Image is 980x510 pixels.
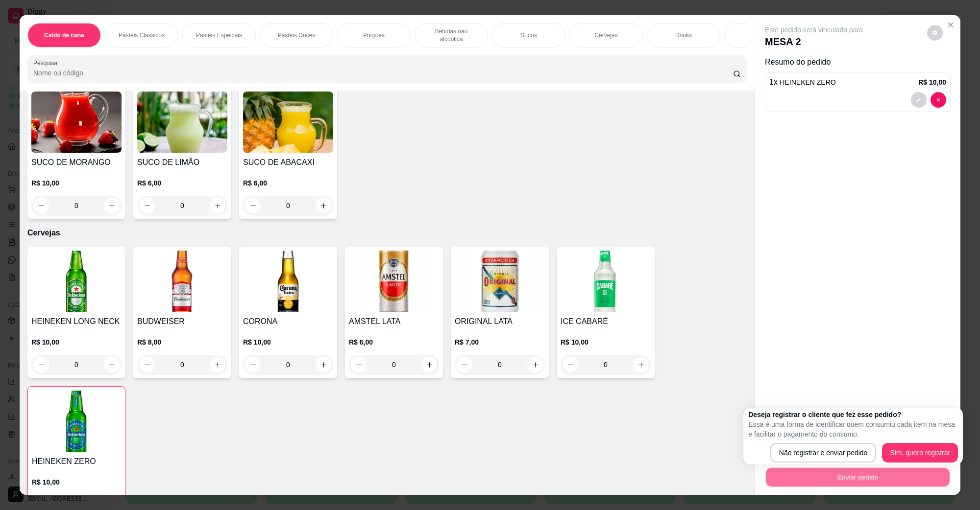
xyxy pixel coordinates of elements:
img: product-image [31,251,122,312]
p: 1 x [769,76,836,88]
button: decrease-product-quantity [351,357,367,372]
button: decrease-product-quantity [245,357,261,372]
button: decrease-product-quantity [33,198,49,213]
p: R$ 6,00 [243,178,333,188]
p: R$ 10,00 [243,337,333,347]
h4: HEINEKEN ZERO [32,456,121,467]
button: decrease-product-quantity [139,357,155,372]
p: Caldo de cana [44,31,84,39]
p: Bebidas não alcoólica [423,27,480,43]
button: increase-product-quantity [633,357,649,372]
button: increase-product-quantity [316,357,331,372]
button: increase-product-quantity [104,357,120,372]
button: decrease-product-quantity [33,357,49,372]
p: Cervejas [27,227,747,239]
p: R$ 10,00 [32,477,121,487]
p: R$ 10,00 [561,337,651,347]
button: increase-product-quantity [527,357,543,372]
h4: BUDWEISER [137,316,227,327]
button: Não registrar e enviar pedido [770,443,877,463]
p: Drinks [675,31,692,39]
button: Sim, quero registrar [882,443,958,463]
label: Pesquisa [33,59,61,67]
h4: SUCO DE MORANGO [31,157,122,168]
img: product-image [349,251,439,312]
h4: AMSTEL LATA [349,316,439,327]
p: R$ 8,00 [137,337,227,347]
h4: SUCO DE ABACAXI [243,157,333,168]
p: R$ 10,00 [918,77,946,87]
p: R$ 6,00 [137,178,227,188]
p: MESA 2 [765,35,863,48]
h4: HEINEKEN LONG NECK [31,316,122,327]
button: decrease-product-quantity [931,92,946,108]
img: product-image [243,92,333,153]
h4: CORONA [243,316,333,327]
button: increase-product-quantity [210,357,225,372]
h4: SUCO DE LIMÃO [137,157,227,168]
img: product-image [455,251,545,312]
button: decrease-product-quantity [911,92,927,108]
button: decrease-product-quantity [245,198,261,213]
span: HEINEKEN ZERO [780,78,835,86]
button: decrease-product-quantity [927,25,943,41]
p: Porções [363,31,385,39]
button: increase-product-quantity [210,198,225,213]
button: decrease-product-quantity [457,357,472,372]
button: Close [943,17,958,33]
p: R$ 10,00 [31,178,122,188]
h4: ORIGINAL LATA [455,316,545,327]
p: Cervejas [594,31,617,39]
p: Pastéis Especiais [196,31,242,39]
img: product-image [561,251,651,312]
img: product-image [243,251,333,312]
p: Sucos [520,31,537,39]
p: Essa é uma forma de identificar quem consumiu cada item na mesa e facilitar o pagamento do consumo. [748,419,958,439]
button: increase-product-quantity [421,357,437,372]
input: Pesquisa [33,68,733,78]
p: R$ 10,00 [31,337,122,347]
button: decrease-product-quantity [563,357,578,372]
button: increase-product-quantity [316,198,331,213]
img: product-image [31,92,122,153]
p: R$ 6,00 [349,337,439,347]
button: Enviar pedido [766,467,950,487]
button: increase-product-quantity [104,198,120,213]
p: R$ 7,00 [455,337,545,347]
button: decrease-product-quantity [139,198,155,213]
p: Pastéis Clássicos [119,31,165,39]
h2: Deseja registrar o cliente que fez esse pedido? [748,410,958,419]
p: Resumo do pedido [765,56,951,68]
p: Este pedido será vinculado para [765,25,863,35]
img: product-image [32,391,121,452]
p: Pastéis Doces [278,31,316,39]
h4: ICE CABARÉ [561,316,651,327]
img: product-image [137,251,227,312]
img: product-image [137,92,227,153]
